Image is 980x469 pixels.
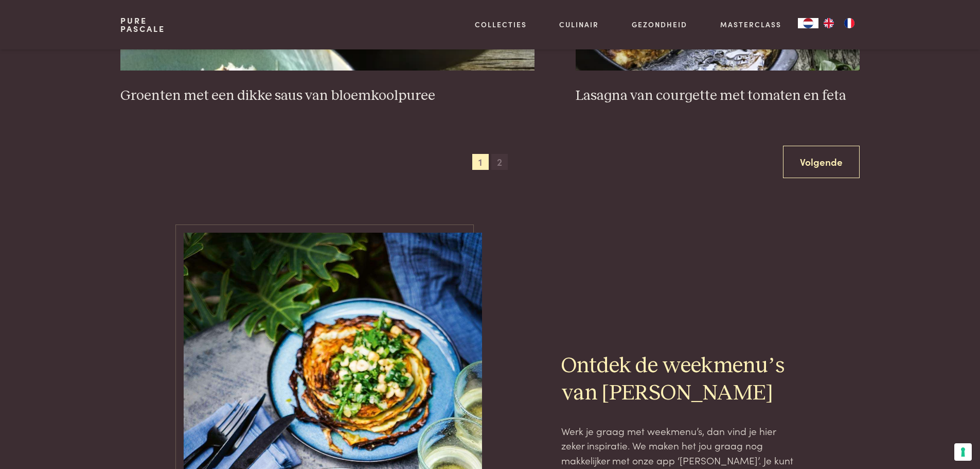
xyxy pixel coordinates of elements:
[798,18,818,28] a: NL
[120,16,165,33] a: PurePascale
[783,146,860,178] a: Volgende
[818,18,860,28] ul: Language list
[120,87,534,105] h3: Groenten met een dikke saus van bloemkoolpuree
[475,19,527,30] a: Collecties
[798,18,818,28] div: Language
[798,18,860,28] aside: Language selected: Nederlands
[632,19,687,30] a: Gezondheid
[559,19,599,30] a: Culinair
[576,87,860,105] h3: Lasagna van courgette met tomaten en feta
[561,353,797,407] h2: Ontdek de weekmenu’s van [PERSON_NAME]
[491,154,508,170] span: 2
[954,443,972,461] button: Uw voorkeuren voor toestemming voor trackingtechnologieën
[472,154,489,170] span: 1
[818,18,839,28] a: EN
[839,18,860,28] a: FR
[720,19,781,30] a: Masterclass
